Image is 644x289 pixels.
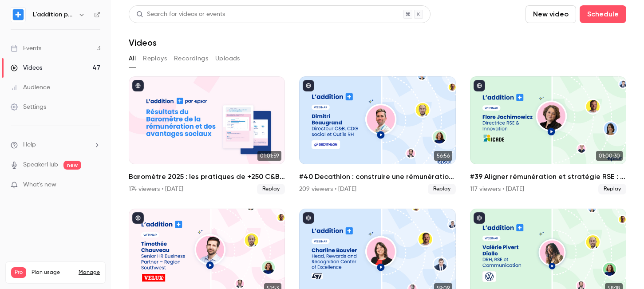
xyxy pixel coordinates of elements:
button: published [474,80,485,91]
div: Events [11,44,41,53]
iframe: Noticeable Trigger [90,181,100,189]
li: Baromètre 2025 : les pratiques de +250 C&B qui font la différence [129,76,285,194]
div: 174 viewers • [DATE] [129,185,183,194]
span: Help [23,140,36,150]
button: New video [525,5,576,23]
button: All [129,51,136,66]
span: 01:01:59 [257,151,281,161]
span: 01:00:30 [596,151,623,161]
a: Manage [79,269,100,276]
a: 56:56#40 Decathlon : construire une rémunération engagée et équitable209 viewers • [DATE]Replay [299,76,455,194]
span: Replay [598,184,626,194]
li: #39 Aligner rémunération et stratégie RSE : le pari d'ICADE [470,76,626,194]
button: published [132,80,144,91]
button: Uploads [215,51,240,66]
button: published [303,212,314,224]
span: Pro [11,267,26,278]
div: Videos [11,63,42,72]
button: published [303,80,314,91]
a: 01:01:59Baromètre 2025 : les pratiques de +250 C&B qui font la différence174 viewers • [DATE]Replay [129,76,285,194]
button: Schedule [580,5,626,23]
div: Search for videos or events [136,10,225,19]
button: Recordings [174,51,208,66]
h6: L'addition par Epsor [33,10,75,19]
h2: #39 Aligner rémunération et stratégie RSE : le pari d'ICADE [470,171,626,182]
span: What's new [23,180,56,190]
h1: Videos [129,37,157,48]
span: 56:56 [434,151,452,161]
div: Settings [11,103,46,111]
div: Audience [11,83,50,92]
li: help-dropdown-opener [11,140,100,150]
span: Replay [428,184,456,194]
img: L'addition par Epsor [11,8,25,22]
h2: Baromètre 2025 : les pratiques de +250 C&B qui font la différence [129,171,285,182]
span: Replay [257,184,285,194]
div: 117 viewers • [DATE] [470,185,524,194]
span: new [63,161,81,170]
div: 209 viewers • [DATE] [299,185,356,194]
button: Replays [143,51,167,66]
span: Plan usage [32,269,73,276]
a: 01:00:30#39 Aligner rémunération et stratégie RSE : le pari d'ICADE117 viewers • [DATE]Replay [470,76,626,194]
button: published [132,212,144,224]
section: Videos [129,5,626,284]
h2: #40 Decathlon : construire une rémunération engagée et équitable [299,171,455,182]
button: published [474,212,485,224]
li: #40 Decathlon : construire une rémunération engagée et équitable [299,76,455,194]
a: SpeakerHub [23,160,58,170]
